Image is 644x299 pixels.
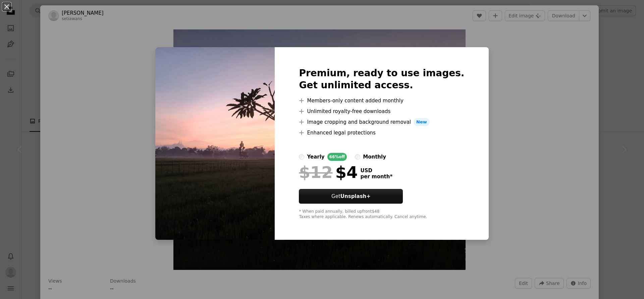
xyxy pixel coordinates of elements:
[299,97,464,105] li: Members-only content added monthly
[155,47,275,240] img: photo-1759024697205-06fbfc48d585
[340,193,371,199] strong: Unsplash+
[360,168,392,174] span: USD
[299,189,403,204] a: GetUnsplash+
[307,153,324,161] div: yearly
[299,107,464,115] li: Unlimited royalty-free downloads
[299,129,464,137] li: Enhanced legal protections
[299,164,358,181] div: $4
[299,154,304,160] input: yearly66%off
[299,209,464,220] div: * When paid annually, billed upfront $48 Taxes where applicable. Renews automatically. Cancel any...
[299,164,332,181] span: $12
[327,153,347,161] div: 66% off
[360,174,392,180] span: per month *
[414,118,430,126] span: New
[299,67,464,91] h2: Premium, ready to use images. Get unlimited access.
[299,118,464,126] li: Image cropping and background removal
[355,154,360,160] input: monthly
[363,153,386,161] div: monthly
